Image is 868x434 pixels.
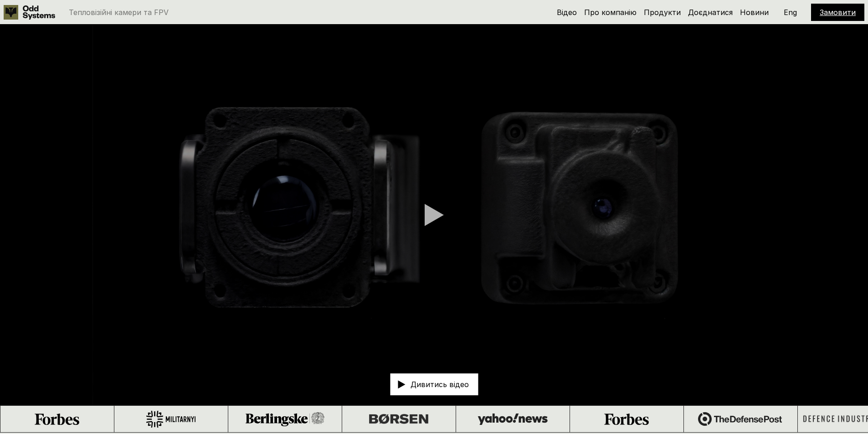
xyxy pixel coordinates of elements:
[820,8,856,17] a: Замовити
[644,8,681,17] a: Продукти
[69,9,169,16] p: Тепловізійні камери та FPV
[584,8,637,17] a: Про компанію
[688,8,733,17] a: Доєднатися
[784,9,797,16] p: Eng
[411,381,469,388] p: Дивитись відео
[740,8,769,17] a: Новини
[557,8,577,17] a: Відео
